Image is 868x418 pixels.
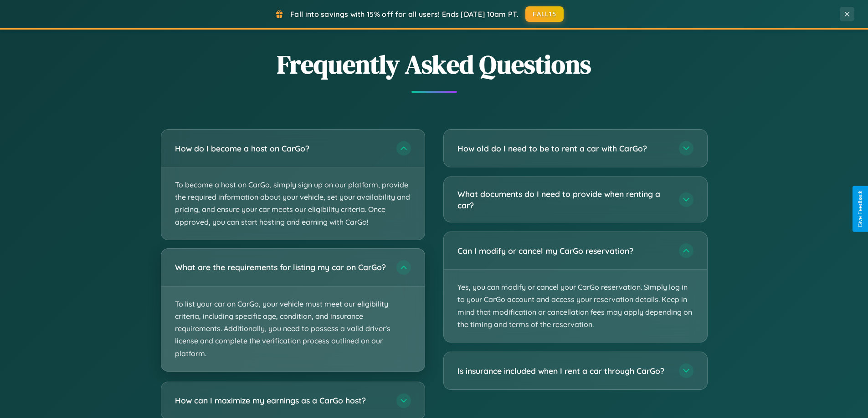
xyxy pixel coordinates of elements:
h3: What documents do I need to provide when renting a car? [457,188,670,211]
p: Yes, you can modify or cancel your CarGo reservation. Simply log in to your CarGo account and acc... [444,270,707,342]
p: To list your car on CarGo, your vehicle must meet our eligibility criteria, including specific ag... [161,287,425,371]
h2: Frequently Asked Questions [161,47,708,82]
h3: How can I maximize my earnings as a CarGo host? [175,395,387,406]
div: Give Feedback [857,191,863,227]
span: Fall into savings with 15% off for all users! Ends [DATE] 10am PT. [290,10,519,19]
h3: Is insurance included when I rent a car through CarGo? [457,365,670,377]
button: FALL15 [525,6,564,22]
h3: Can I modify or cancel my CarGo reservation? [457,245,670,257]
p: To become a host on CarGo, simply sign up on our platform, provide the required information about... [161,167,425,240]
h3: What are the requirements for listing my car on CarGo? [175,262,387,273]
h3: How do I become a host on CarGo? [175,143,387,154]
h3: How old do I need to be to rent a car with CarGo? [457,143,670,154]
